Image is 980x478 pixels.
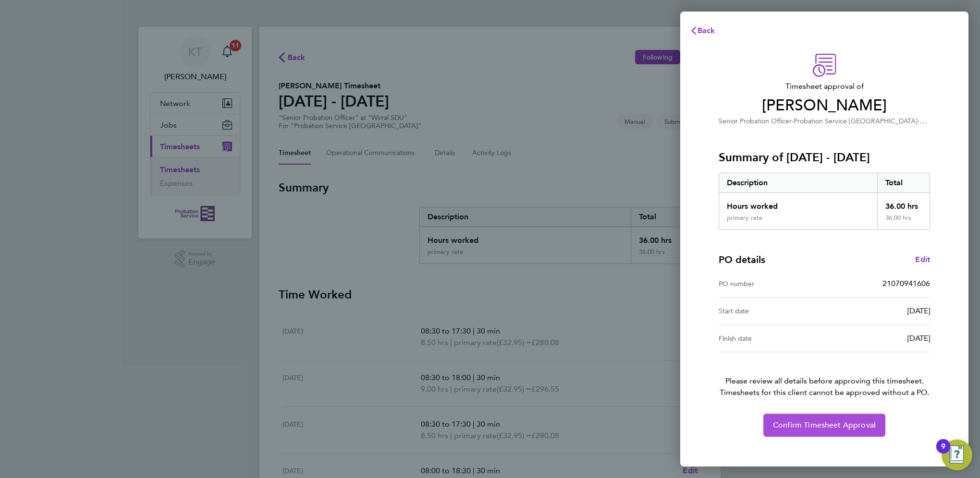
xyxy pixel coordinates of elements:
span: Timesheets for this client cannot be approved without a PO. [707,387,942,398]
div: Summary of 22 - 28 Sep 2025 [719,173,930,230]
div: Description [719,173,877,192]
div: 36.00 hrs [877,214,930,229]
span: Edit [915,255,930,264]
h4: PO details [719,253,765,266]
div: PO number [719,278,824,289]
span: Back [698,26,715,35]
span: 21070941606 [882,279,930,288]
div: Hours worked [719,193,877,214]
div: [DATE] [824,333,930,344]
span: Probation Service [GEOGRAPHIC_DATA] [794,117,918,125]
button: Confirm Timesheet Approval [763,414,885,437]
button: Open Resource Center, 9 new notifications [942,440,972,470]
div: Total [877,173,930,192]
span: [PERSON_NAME] [719,96,930,115]
span: · [918,116,927,125]
div: primary rate [727,214,762,222]
div: 36.00 hrs [877,193,930,214]
span: Confirm Timesheet Approval [773,420,876,430]
div: Finish date [719,333,824,344]
button: Back [680,21,725,40]
div: [DATE] [824,305,930,317]
span: Timesheet approval of [719,81,930,92]
span: · [792,117,794,125]
p: Please review all details before approving this timesheet. [707,352,942,398]
div: 9 [941,446,945,459]
h3: Summary of [DATE] - [DATE] [719,150,930,165]
a: Edit [915,254,930,265]
span: Senior Probation Officer [719,117,792,125]
div: Start date [719,305,824,317]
